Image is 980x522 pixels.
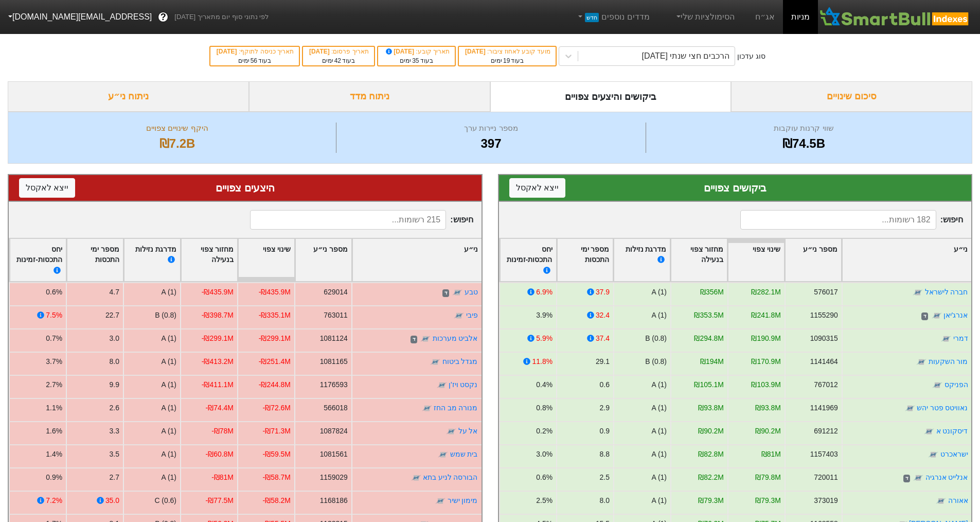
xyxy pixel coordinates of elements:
[446,427,456,437] img: tase link
[536,472,553,483] div: 0.6%
[110,472,119,483] div: 2.7
[308,47,369,56] div: תאריך פרסום :
[324,310,347,321] div: 763011
[814,379,838,390] div: 767012
[464,47,550,56] div: מועד קובע לאחוז ציבור :
[110,333,119,344] div: 3.0
[435,496,446,507] img: tase link
[339,123,643,134] div: מספר ניירות ערך
[433,334,478,342] a: אלביט מערכות
[458,427,478,435] a: אל על
[916,404,968,412] a: נאוויטס פטר יהש
[810,449,838,460] div: 1157403
[259,356,291,367] div: -₪251.4M
[465,48,487,55] span: [DATE]
[536,426,553,437] div: 0.2%
[10,239,66,282] div: Toggle SortBy
[334,57,341,64] span: 42
[671,239,727,282] div: Toggle SortBy
[536,333,553,344] div: 5.9%
[202,333,234,344] div: -₪299.1M
[8,81,249,112] div: ניתוח ני״ע
[454,311,464,321] img: tase link
[737,51,765,62] div: סוג עדכון
[383,56,450,65] div: בעוד ימים
[651,449,666,460] div: A (1)
[320,379,348,390] div: 1176593
[645,356,667,367] div: B (0.8)
[110,379,119,390] div: 9.9
[438,450,448,460] img: tase link
[810,403,838,413] div: 1141969
[694,333,723,344] div: ₪294.8M
[903,475,910,483] span: ד
[46,333,62,344] div: 0.7%
[251,57,257,64] span: 56
[617,244,666,276] div: מדרגת נזילות
[181,239,237,282] div: Toggle SortBy
[110,403,119,413] div: 2.6
[110,426,119,437] div: 3.3
[700,356,724,367] div: ₪194M
[295,239,351,282] div: Toggle SortBy
[810,310,838,321] div: 1155290
[536,379,553,390] div: 0.4%
[651,310,666,321] div: A (1)
[216,56,294,65] div: בעוד ימים
[46,379,62,390] div: 2.7%
[614,239,670,282] div: Toggle SortBy
[751,379,780,390] div: ₪103.9M
[465,288,478,296] a: טבע
[309,48,331,55] span: [DATE]
[599,379,609,390] div: 0.6
[595,287,609,298] div: 37.9
[651,287,666,298] div: A (1)
[383,47,450,56] div: תאריך קובע :
[13,244,62,276] div: יחס התכסות-זמינות
[434,404,478,412] a: מנורה מב החז
[105,310,119,321] div: 22.7
[110,449,119,460] div: 3.5
[928,450,938,460] img: tase link
[536,287,553,298] div: 6.9%
[206,403,234,413] div: -₪74.4M
[46,472,62,483] div: 0.9%
[250,210,446,230] input: 215 רשומות...
[217,48,239,55] span: [DATE]
[842,239,971,282] div: Toggle SortBy
[202,287,234,298] div: -₪435.9M
[785,239,841,282] div: Toggle SortBy
[202,379,234,390] div: -₪411.1M
[913,288,923,298] img: tase link
[490,81,732,112] div: ביקושים והיצעים צפויים
[110,356,119,367] div: 8.0
[595,333,609,344] div: 37.4
[412,57,419,64] span: 35
[238,239,294,282] div: Toggle SortBy
[599,403,609,413] div: 2.9
[263,426,291,437] div: -₪71.3M
[21,134,333,153] div: ₪7.2B
[599,426,609,437] div: 0.9
[536,449,553,460] div: 3.0%
[420,334,431,344] img: tase link
[110,287,119,298] div: 4.7
[422,404,432,414] img: tase link
[437,380,447,391] img: tase link
[751,310,780,321] div: ₪241.8M
[572,7,654,27] a: מדדים נוספיםחדש
[599,495,609,506] div: 8.0
[504,244,553,276] div: יחס התכסות-זמינות
[263,403,291,413] div: -₪72.6M
[740,210,963,230] span: חיפוש :
[503,57,510,64] span: 19
[649,134,959,153] div: ₪74.5B
[19,180,471,196] div: היצעים צפויים
[259,310,291,321] div: -₪335.1M
[814,287,838,298] div: 576017
[128,244,176,276] div: מדרגת נזילות
[818,7,972,27] img: SmartBull
[450,450,478,458] a: בית שמש
[941,334,951,344] img: tase link
[155,310,176,321] div: B (0.8)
